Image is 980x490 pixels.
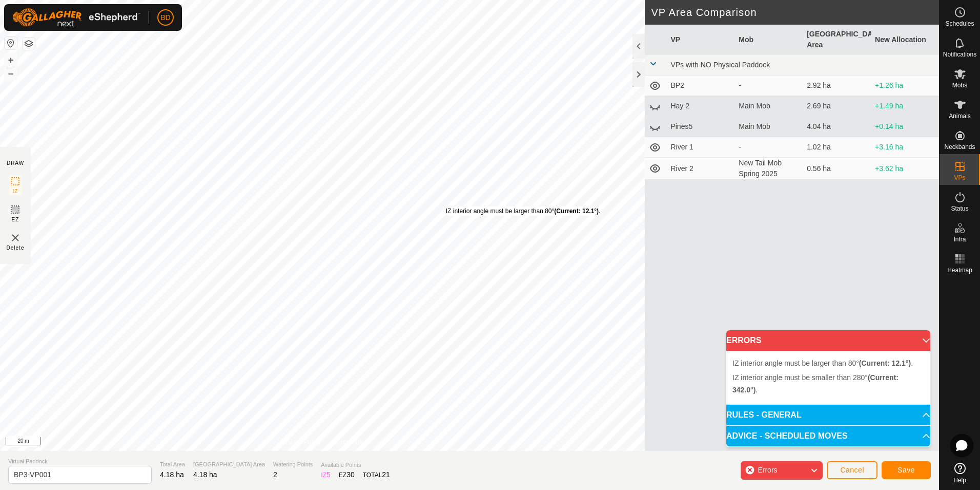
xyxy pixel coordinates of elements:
[9,232,22,244] img: VP
[333,438,363,447] a: Contact Us
[12,216,19,223] span: EZ
[666,25,734,55] th: VP
[339,469,355,480] div: EZ
[739,158,799,179] div: New Tail Mob Spring 2025
[5,37,17,49] button: Reset Map
[160,470,184,479] span: 4.18 ha
[954,175,965,181] span: VPs
[12,8,140,27] img: Gallagher Logo
[666,117,734,137] td: Pines5
[670,61,770,69] span: VPs with NO Physical Paddock
[273,460,313,469] span: Watering Points
[726,405,930,425] p-accordion-header: RULES - GENERAL
[726,330,930,351] p-accordion-header: ERRORS
[871,158,939,180] td: +3.62 ha
[803,96,871,117] td: 2.69 ha
[739,80,799,91] div: -
[726,411,802,419] span: RULES - GENERAL
[734,25,803,55] th: Mob
[953,236,966,242] span: Infra
[554,208,599,215] b: (Current: 12.1°)
[739,101,799,111] div: Main Mob
[273,470,277,479] span: 2
[382,470,390,479] span: 21
[803,76,871,96] td: 2.92 ha
[803,137,871,158] td: 1.02 ha
[726,351,930,404] p-accordion-content: ERRORS
[871,25,939,55] th: New Allocation
[23,37,35,50] button: Map Layers
[7,244,25,252] span: Delete
[363,469,390,480] div: TOTAL
[951,205,968,212] span: Status
[5,67,17,80] button: –
[940,459,980,487] a: Help
[758,466,777,474] span: Errors
[5,54,17,66] button: +
[732,373,899,394] span: IZ interior angle must be smaller than 280° .
[953,477,966,483] span: Help
[666,137,734,158] td: River 1
[160,460,185,469] span: Total Area
[803,117,871,137] td: 4.04 ha
[13,187,18,195] span: IZ
[949,113,971,119] span: Animals
[943,51,976,58] span: Notifications
[8,457,152,466] span: Virtual Paddock
[726,336,761,345] span: ERRORS
[871,96,939,117] td: +1.49 ha
[897,466,915,474] span: Save
[666,158,734,180] td: River 2
[326,470,331,479] span: 5
[871,76,939,96] td: +1.26 ha
[803,158,871,180] td: 0.56 ha
[193,460,265,469] span: [GEOGRAPHIC_DATA] Area
[952,82,967,88] span: Mobs
[947,267,972,273] span: Heatmap
[732,359,913,367] span: IZ interior angle must be larger than 80° .
[160,12,170,23] span: BD
[321,469,330,480] div: IZ
[282,438,320,447] a: Privacy Policy
[346,470,355,479] span: 30
[827,461,877,479] button: Cancel
[803,25,871,55] th: [GEOGRAPHIC_DATA] Area
[193,470,217,479] span: 4.18 ha
[871,117,939,137] td: +0.14 ha
[7,159,24,167] div: DRAW
[871,137,939,158] td: +3.16 ha
[739,121,799,132] div: Main Mob
[882,461,931,479] button: Save
[739,142,799,153] div: -
[666,96,734,117] td: Hay 2
[446,206,601,216] div: IZ interior angle must be larger than 80° .
[726,432,847,440] span: ADVICE - SCHEDULED MOVES
[726,426,930,446] p-accordion-header: ADVICE - SCHEDULED MOVES
[666,76,734,96] td: BP2
[859,359,911,367] b: (Current: 12.1°)
[840,466,864,474] span: Cancel
[945,21,974,27] span: Schedules
[944,144,975,150] span: Neckbands
[321,461,390,469] span: Available Points
[651,6,939,18] h2: VP Area Comparison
